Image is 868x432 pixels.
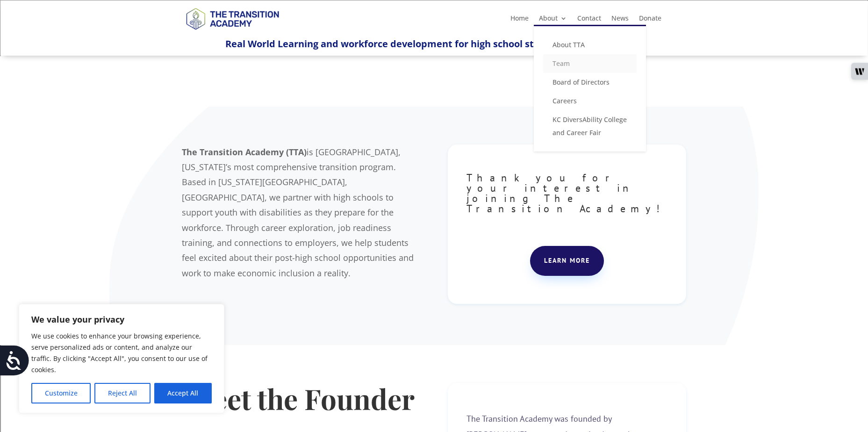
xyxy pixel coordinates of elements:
[4,63,864,71] div: Move To ...
[611,15,629,25] a: News
[543,73,637,92] a: Board of Directors
[4,21,864,29] div: Move To ...
[4,29,864,37] div: Delete
[182,28,283,37] a: Logo-Noticias
[4,37,864,46] div: Options
[182,146,307,158] b: The Transition Academy (TTA)
[510,15,529,25] a: Home
[577,15,601,25] a: Contact
[182,2,283,35] img: TTA Brand_TTA Primary Logo_Horizontal_Light BG
[31,314,212,325] p: We value your privacy
[225,37,643,50] span: Real World Learning and workforce development for high school students with disabilities
[154,383,212,403] button: Accept All
[543,54,637,73] a: Team
[187,380,415,417] strong: Meet the Founder
[31,383,91,403] button: Customize
[4,12,864,21] div: Sort New > Old
[530,246,604,276] a: Learn more
[182,146,414,279] span: is [GEOGRAPHIC_DATA], [US_STATE]’s most comprehensive transition program. Based in [US_STATE][GEO...
[466,171,667,215] span: Thank you for your interest in joining The Transition Academy!
[543,110,637,142] a: KC DiversAbility College and Career Fair
[543,92,637,110] a: Careers
[31,331,212,375] p: We use cookies to enhance your browsing experience, serve personalized ads or content, and analyz...
[4,46,864,54] div: Sign out
[543,36,637,54] a: About TTA
[4,54,864,63] div: Rename
[94,383,150,403] button: Reject All
[639,15,661,25] a: Donate
[539,15,567,25] a: About
[4,4,864,12] div: Sort A > Z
